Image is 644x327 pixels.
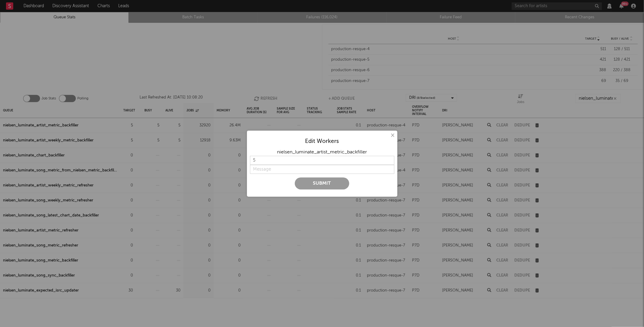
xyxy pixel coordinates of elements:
[250,156,394,165] input: Target
[250,149,394,156] div: nielsen_luminate_artist_metric_backfiller
[250,165,394,174] input: Message
[295,177,349,189] button: Submit
[389,132,396,139] button: ×
[250,138,394,145] div: Edit Workers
